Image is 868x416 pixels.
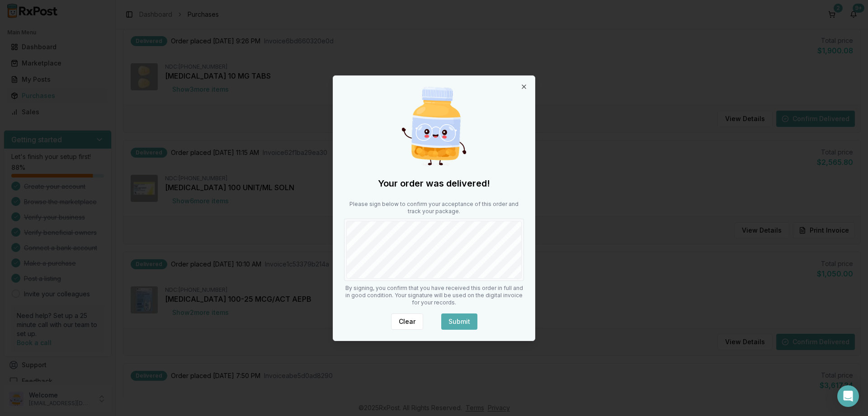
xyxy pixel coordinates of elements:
[391,313,423,330] button: Clear
[391,83,477,170] img: Happy Pill Bottle
[344,177,524,190] h2: Your order was delivered!
[344,201,524,215] p: Please sign below to confirm your acceptance of this order and track your package.
[344,285,524,306] p: By signing, you confirm that you have received this order in full and in good condition. Your sig...
[441,313,477,330] button: Submit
